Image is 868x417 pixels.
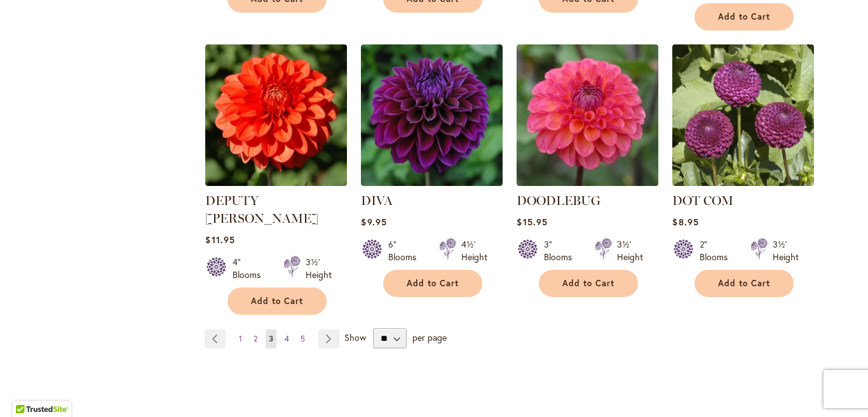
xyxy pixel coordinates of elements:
a: Diva [361,176,503,189]
img: DOT COM [672,44,814,186]
div: 3½' Height [306,256,332,281]
a: 2 [250,329,261,348]
a: DOT COM [672,193,733,208]
button: Add to Cart [539,270,638,297]
div: 6" Blooms [388,238,424,263]
span: 5 [301,334,305,343]
iframe: Launch Accessibility Center [10,372,45,407]
span: 3 [269,334,273,343]
span: per page [412,331,447,343]
div: 2" Blooms [700,238,735,263]
a: DOODLEBUG [517,193,600,208]
button: Add to Cart [695,3,794,30]
img: Diva [361,44,503,186]
span: 2 [254,334,257,343]
span: Add to Cart [562,278,614,289]
span: $15.95 [517,216,547,228]
img: DOODLEBUG [517,44,658,186]
div: 3" Blooms [544,238,580,263]
a: DEPUTY BOB [205,176,347,189]
a: 5 [297,329,308,348]
a: DEPUTY [PERSON_NAME] [205,193,318,226]
span: Show [344,331,366,343]
span: Add to Cart [407,278,459,289]
a: 1 [236,329,245,348]
div: 3½' Height [617,238,643,263]
span: Add to Cart [251,296,303,307]
div: 4" Blooms [233,256,268,281]
span: Add to Cart [718,278,770,289]
a: DIVA [361,193,393,208]
div: 4½' Height [461,238,487,263]
span: $9.95 [361,216,386,228]
span: 1 [239,334,242,343]
span: 4 [285,334,289,343]
span: $8.95 [672,216,698,228]
span: Add to Cart [718,11,770,22]
img: DEPUTY BOB [205,44,347,186]
button: Add to Cart [383,270,482,297]
button: Add to Cart [227,288,327,315]
a: 4 [281,329,292,348]
a: DOT COM [672,176,814,189]
button: Add to Cart [695,270,794,297]
a: DOODLEBUG [517,176,658,189]
span: $11.95 [205,234,234,246]
div: 3½' Height [773,238,799,263]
